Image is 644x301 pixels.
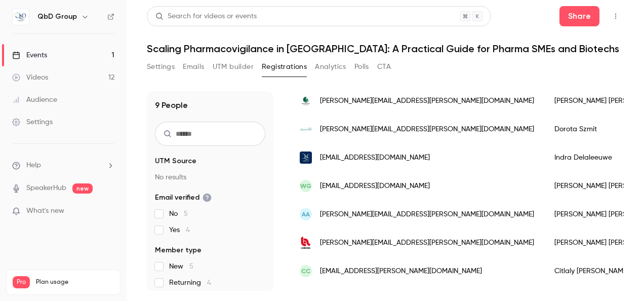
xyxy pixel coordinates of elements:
button: UTM builder [213,59,254,75]
span: Plan usage [36,278,114,286]
span: 5 [189,263,193,270]
span: Email verified [155,193,212,203]
li: help-dropdown-opener [12,160,114,171]
img: labiana.com [300,237,312,249]
span: Pro [13,276,30,288]
button: Emails [183,59,204,75]
span: WG [300,181,311,191]
button: Analytics [315,59,346,75]
h1: Scaling Pharmacovigilance in [GEOGRAPHIC_DATA]: A Practical Guide for Pharma SMEs and Biotechs [147,43,624,55]
img: biomed.pl [300,123,312,135]
span: [EMAIL_ADDRESS][DOMAIN_NAME] [320,153,430,163]
div: Search for videos or events [155,11,257,22]
p: No results [155,172,265,182]
div: Events [12,50,47,60]
span: Help [26,160,41,171]
span: What's new [26,206,64,216]
iframe: Noticeable Trigger [102,207,114,216]
span: AA [302,210,310,219]
span: 4 [207,279,211,286]
span: No [169,209,188,219]
div: Videos [12,72,48,83]
a: SpeakerHub [26,183,66,194]
img: tentaconsult.com [300,95,312,107]
span: [PERSON_NAME][EMAIL_ADDRESS][PERSON_NAME][DOMAIN_NAME] [320,209,534,220]
button: Share [559,6,599,26]
div: Audience [12,95,57,105]
button: Settings [147,59,175,75]
span: 5 [184,210,188,217]
button: CTA [377,59,391,75]
span: [PERSON_NAME][EMAIL_ADDRESS][PERSON_NAME][DOMAIN_NAME] [320,238,534,248]
span: Yes [169,225,190,235]
span: New [169,261,193,272]
img: qbdgroup.com [300,152,312,164]
span: CC [301,267,310,276]
h1: 9 People [155,99,188,111]
span: new [72,183,93,194]
span: [PERSON_NAME][EMAIL_ADDRESS][PERSON_NAME][DOMAIN_NAME] [320,96,534,106]
span: Member type [155,245,202,255]
span: [EMAIL_ADDRESS][DOMAIN_NAME] [320,181,430,192]
div: Settings [12,117,53,127]
h6: QbD Group [37,12,77,22]
button: Registrations [262,59,307,75]
span: Returning [169,278,211,288]
button: Polls [354,59,369,75]
span: [EMAIL_ADDRESS][PERSON_NAME][DOMAIN_NAME] [320,266,482,277]
img: QbD Group [13,9,29,25]
span: [PERSON_NAME][EMAIL_ADDRESS][PERSON_NAME][DOMAIN_NAME] [320,124,534,135]
span: UTM Source [155,156,196,166]
span: 4 [186,227,190,234]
